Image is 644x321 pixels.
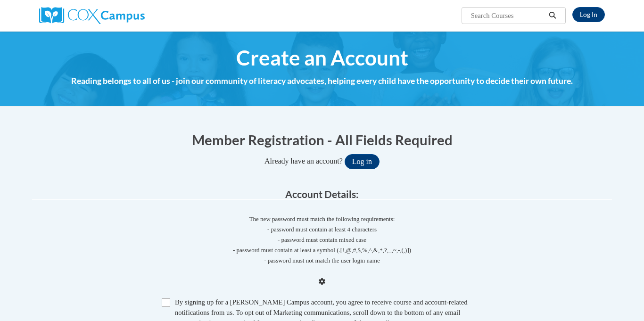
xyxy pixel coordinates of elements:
[572,7,605,22] a: Log In
[39,7,145,24] img: Cox Campus
[32,130,612,149] h1: Member Registration - All Fields Required
[249,215,395,222] span: The new password must match the following requirements:
[32,75,612,87] h4: Reading belongs to all of us - join our community of literacy advocates, helping every child have...
[285,188,359,200] span: Account Details:
[264,157,343,165] span: Already have an account?
[32,224,612,266] span: - password must contain at least 4 characters - password must contain mixed case - password must ...
[236,45,408,70] span: Create an Account
[345,154,380,169] button: Log in
[470,10,545,21] input: Search Courses
[545,10,560,21] button: Search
